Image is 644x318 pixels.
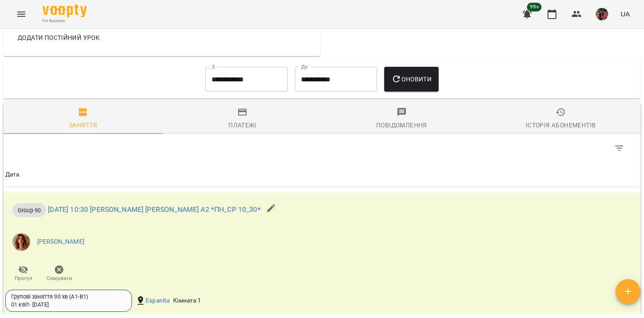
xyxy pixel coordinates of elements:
[376,120,427,130] div: Повідомлення
[42,4,87,17] img: Voopty Logo
[146,296,170,305] a: Espanita
[11,293,126,301] div: Групові заняття 90 хв (А1-В1)
[526,120,596,130] div: Історія абонементів
[609,138,630,159] button: Фільтр
[171,295,203,307] div: Кімната 1
[15,275,32,282] span: Прогул
[5,261,41,286] button: Прогул
[5,290,132,312] div: Групові заняття 90 хв (А1-В1)01 квіт- [DATE]
[11,4,32,25] button: Menu
[14,30,103,46] button: Додати постійний урок
[621,9,630,19] span: UA
[4,134,640,162] div: Table Toolbar
[18,32,100,43] span: Додати постійний урок
[37,238,85,246] a: [PERSON_NAME]
[527,3,542,11] span: 99+
[12,233,30,251] img: d73ace202ee2ff29bce2c456c7fd2171.png
[391,74,432,84] span: Оновити
[617,6,633,22] button: UA
[384,67,439,92] button: Оновити
[5,169,639,180] span: Дата
[5,169,19,180] div: Дата
[5,169,19,180] div: Sort
[12,206,46,215] span: Group 90
[11,301,49,309] div: 01 квіт - [DATE]
[42,18,87,24] span: For Business
[596,8,608,20] img: 7105fa523d679504fad829f6fcf794f1.JPG
[69,120,97,130] div: Заняття
[48,205,260,214] a: [DATE] 10:30 [PERSON_NAME] [PERSON_NAME] А2 *ПН_СР 10_30*
[228,120,256,130] div: Платежі
[46,275,72,282] span: Скасувати
[41,261,77,286] button: Скасувати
